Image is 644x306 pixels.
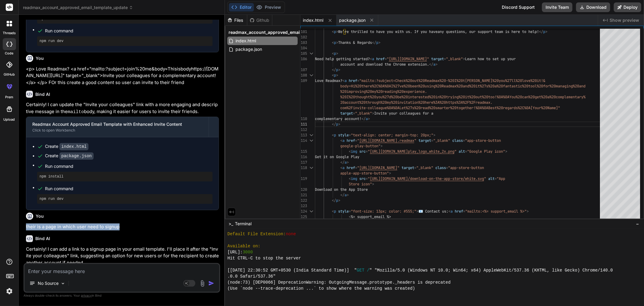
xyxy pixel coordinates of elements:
[338,29,437,34] span: We’re thrilled to have you with us. If you have
[498,2,538,12] div: Discord Support
[448,209,450,214] span: <
[347,193,349,197] span: >
[433,62,435,67] span: a
[366,149,368,154] span: =
[339,17,366,23] span: package.json
[315,187,368,192] span: Download on the App Store
[227,249,242,255] span: [URL]:
[300,198,307,203] div: 122
[340,171,389,176] span: apple-app-store-button"
[427,57,429,61] span: "
[366,176,368,181] span: =
[60,281,66,286] img: Pick Models
[467,149,505,154] span: "Google Play icon"
[614,2,641,12] button: Deploy
[351,149,357,154] span: img
[552,84,585,89] span: 20managing%20and
[336,122,338,127] span: p
[418,138,431,143] span: target
[385,57,387,61] span: =
[414,165,416,170] span: =
[446,95,552,99] span: trying%20it%20out%20too!%0A%0AYou%20can%20get%20a%
[45,143,88,150] div: Create
[35,236,50,242] h6: Bind AI
[340,144,380,148] span: google-play-button"
[315,57,370,61] span: Need help getting started?
[315,116,361,121] span: complementary account!
[340,100,446,105] span: 20account%20through%20my%20invitation%20here%3A%20
[235,221,252,227] span: Terminal
[359,78,465,83] span: "mailto:?subject=Check%20out%20Readmax%20-%20I%20t
[416,165,433,170] span: "_blank"
[465,149,467,154] span: =
[340,95,446,99] span: %20I%20thought%20you%27d%20be%20interested%20in%20
[359,176,366,181] span: src
[336,29,338,34] span: >
[370,176,408,181] span: [URL][DOMAIN_NAME]
[334,133,336,138] span: p
[357,78,359,83] span: =
[26,101,219,116] p: Certainly! I can update the "Invite your colleagues" link with a more engaging and descriptive me...
[59,143,88,150] code: index.html
[347,138,355,143] span: href
[235,46,263,53] span: package.json
[459,149,465,154] span: alt
[636,221,639,227] span: −
[340,84,446,89] span: body=Hi%20there%2C%0A%0AI%27ve%20been%20using%20Re
[368,116,370,121] span: >
[300,40,307,45] div: 103
[300,165,307,171] div: 118
[300,73,307,78] div: 108
[359,138,399,143] span: [URL][DOMAIN_NAME].
[3,31,16,36] label: threads
[4,117,15,122] label: Upload
[24,293,220,298] p: Always double-check its answers. Your in Bind
[340,138,342,143] span: <
[349,133,351,138] span: =
[349,209,351,214] span: =
[334,40,336,45] span: p
[68,109,84,115] code: mailto
[446,84,552,89] span: admax%20and%20it%27s%20a%20fantastic%20tool%20for%
[465,57,516,61] span: Learn how to set up your
[227,267,357,273] span: [[DATE] 22:30:52 GMT+0530 (India Standard Time)] "
[26,246,219,266] p: Certainly! I can add a link to a signup page in your email template. I'll place it after the "Inv...
[45,186,213,192] span: Run command
[355,138,357,143] span: =
[387,57,389,61] span: "
[376,40,378,45] span: p
[300,214,307,220] div: 125
[300,34,307,40] div: 102
[227,231,286,237] span: Default File Extension:
[463,138,465,143] span: =
[353,111,355,116] span: =
[344,193,347,197] span: a
[552,95,585,99] span: 20complementary%
[332,67,336,72] span: </
[455,209,463,214] span: href
[340,62,429,67] span: account and download the Chrome extension.
[332,209,334,214] span: <
[397,165,399,170] span: "
[376,57,385,61] span: href
[338,198,340,203] span: >
[359,149,366,154] span: src
[338,122,340,127] span: >
[300,78,307,83] div: 109
[4,286,14,296] img: settings
[26,117,209,137] button: Readmax Account Approved Email Template with Enhanced Invite ContentClick to open Workbench
[300,51,307,56] div: 105
[334,29,336,34] span: p
[372,182,374,187] span: >
[416,209,418,214] span: >
[243,249,253,255] span: 3000
[349,176,351,181] span: <
[495,176,497,181] span: =
[431,138,433,143] span: =
[308,132,316,138] div: Click to collapse the range.
[40,174,210,179] pre: npm install
[340,165,342,170] span: <
[359,165,397,170] span: [URL][DOMAIN_NAME]
[308,138,316,143] div: Click to collapse the range.
[429,62,433,67] span: </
